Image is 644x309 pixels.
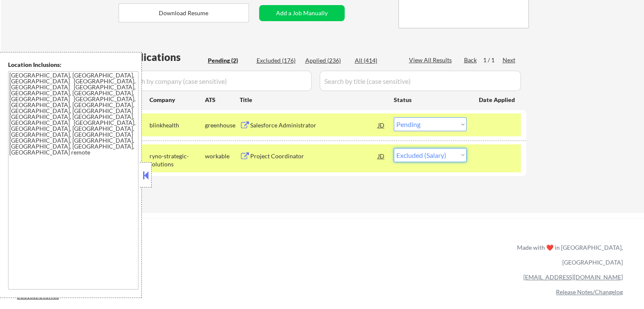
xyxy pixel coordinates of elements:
[464,56,478,64] div: Back
[305,56,348,65] div: Applied (236)
[250,121,378,130] div: Salesforce Administrator
[205,96,240,104] div: ATS
[377,148,386,163] div: JD
[556,288,623,295] a: Release Notes/Changelog
[320,71,521,91] input: Search by title (case sensitive)
[355,56,397,65] div: All (414)
[149,152,205,168] div: ryno-strategic-solutions
[121,52,205,62] div: Applications
[409,56,454,64] div: View All Results
[503,56,516,64] div: Next
[17,252,340,261] a: Refer & earn free applications 👯‍♀️
[121,71,312,91] input: Search by company (case sensitive)
[259,5,345,21] button: Add a Job Manually
[240,96,386,104] div: Title
[149,96,205,104] div: Company
[479,96,516,104] div: Date Applied
[377,117,386,132] div: JD
[149,121,205,130] div: blinkhealth
[8,61,138,69] div: Location Inclusions:
[119,3,249,22] button: Download Resume
[523,273,623,281] a: [EMAIL_ADDRESS][DOMAIN_NAME]
[205,152,240,160] div: workable
[257,56,299,65] div: Excluded (176)
[250,152,378,160] div: Project Coordinator
[205,121,240,130] div: greenhouse
[514,240,623,270] div: Made with ❤️ in [GEOGRAPHIC_DATA], [GEOGRAPHIC_DATA]
[483,56,503,64] div: 1 / 1
[208,56,250,65] div: Pending (2)
[394,92,467,107] div: Status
